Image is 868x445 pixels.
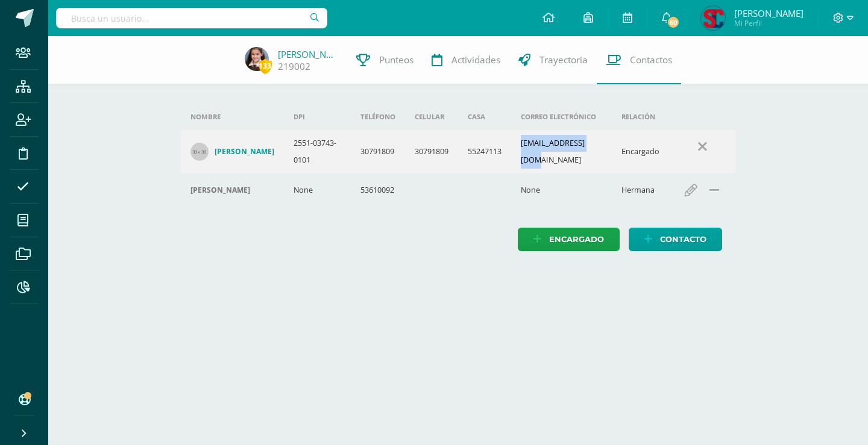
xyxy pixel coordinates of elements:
[667,16,680,29] span: 60
[245,47,269,71] img: 1251815b62a95c0f67c833d55540dd4a.png
[630,54,672,66] span: Contactos
[405,130,458,173] td: 30791809
[597,36,681,84] a: Contactos
[509,36,597,84] a: Trayectoria
[259,58,272,73] span: 133
[612,104,669,130] th: Relación
[181,104,284,130] th: Nombre
[278,48,338,60] a: [PERSON_NAME]
[660,228,706,251] span: Contacto
[284,104,351,130] th: DPI
[612,173,669,207] td: Hermana
[458,130,511,173] td: 55247113
[379,54,414,66] span: Punteos
[629,228,722,251] a: Contacto
[351,173,405,207] td: 53610092
[351,130,405,173] td: 30791809
[518,228,620,251] a: Encargado
[423,36,509,84] a: Actividades
[734,7,804,19] span: [PERSON_NAME]
[56,8,327,28] input: Busca un usuario...
[734,18,804,28] span: Mi Perfil
[190,143,209,161] img: 30x30
[549,228,604,251] span: Encargado
[511,173,612,207] td: None
[190,143,274,161] a: [PERSON_NAME]
[284,130,351,173] td: 2551-03743-0101
[278,60,310,73] a: 219002
[190,185,274,195] div: Andrea Aguirre Chavez
[351,104,405,130] th: Teléfono
[405,104,458,130] th: Celular
[612,130,669,173] td: Encargado
[451,54,500,66] span: Actividades
[190,185,250,195] h4: [PERSON_NAME]
[284,173,351,207] td: None
[539,54,588,66] span: Trayectoria
[701,6,725,30] img: 26b5407555be4a9decb46f7f69f839ae.png
[347,36,423,84] a: Punteos
[511,130,612,173] td: [EMAIL_ADDRESS][DOMAIN_NAME]
[458,104,511,130] th: Casa
[511,104,612,130] th: Correo electrónico
[215,147,274,157] h4: [PERSON_NAME]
